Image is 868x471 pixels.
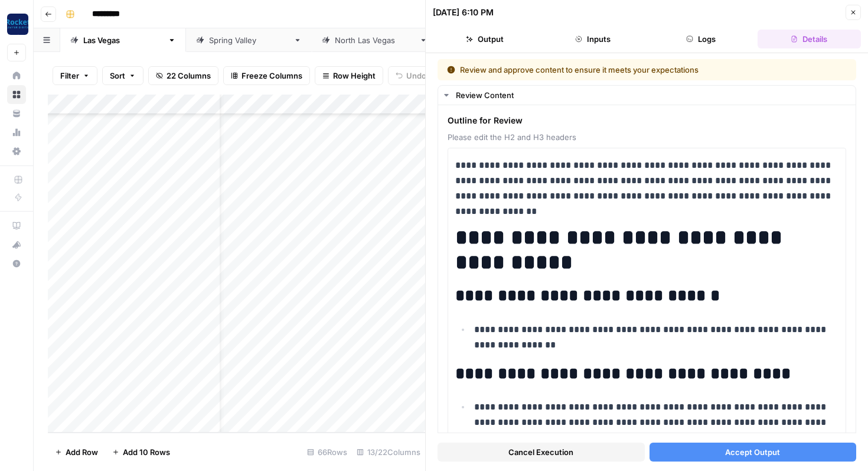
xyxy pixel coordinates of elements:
[242,70,302,82] span: Freeze Columns
[406,70,426,82] span: Undo
[315,66,383,85] button: Row Height
[650,30,753,48] button: Logs
[352,443,425,462] div: 13/22 Columns
[433,7,494,18] div: [DATE] 6:10 PM
[448,131,846,143] span: Please edit the H2 and H3 headers
[7,216,26,235] a: AirOps Academy
[438,86,856,105] button: Review Content
[302,443,352,462] div: 66 Rows
[48,443,105,462] button: Add Row
[8,236,25,254] div: What's new?
[110,70,125,82] span: Sort
[541,30,644,48] button: Inputs
[186,28,312,52] a: [GEOGRAPHIC_DATA]
[388,66,434,85] button: Undo
[7,254,26,273] button: Help + Support
[123,446,170,458] span: Add 10 Rows
[433,30,536,48] button: Output
[223,66,310,85] button: Freeze Columns
[66,446,98,458] span: Add Row
[7,235,26,254] button: What's new?
[312,28,438,52] a: [GEOGRAPHIC_DATA]
[333,70,376,82] span: Row Height
[508,446,573,458] span: Cancel Execution
[448,115,846,126] span: Outline for Review
[7,14,28,35] img: Rocket Pilots Logo
[209,34,289,46] div: [GEOGRAPHIC_DATA]
[102,66,143,85] button: Sort
[7,9,26,39] button: Workspace: Rocket Pilots
[438,443,645,462] button: Cancel Execution
[7,123,26,142] a: Usage
[650,443,857,462] button: Accept Output
[83,34,163,46] div: [GEOGRAPHIC_DATA]
[335,34,415,46] div: [GEOGRAPHIC_DATA]
[7,142,26,161] a: Settings
[725,446,780,458] span: Accept Output
[60,70,79,82] span: Filter
[60,28,186,52] a: [GEOGRAPHIC_DATA]
[7,85,26,104] a: Browse
[148,66,218,85] button: 22 Columns
[105,443,177,462] button: Add 10 Rows
[7,104,26,123] a: Your Data
[456,89,849,101] div: Review Content
[7,66,26,85] a: Home
[447,64,773,76] div: Review and approve content to ensure it meets your expectations
[758,30,861,48] button: Details
[167,70,211,82] span: 22 Columns
[53,66,97,85] button: Filter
